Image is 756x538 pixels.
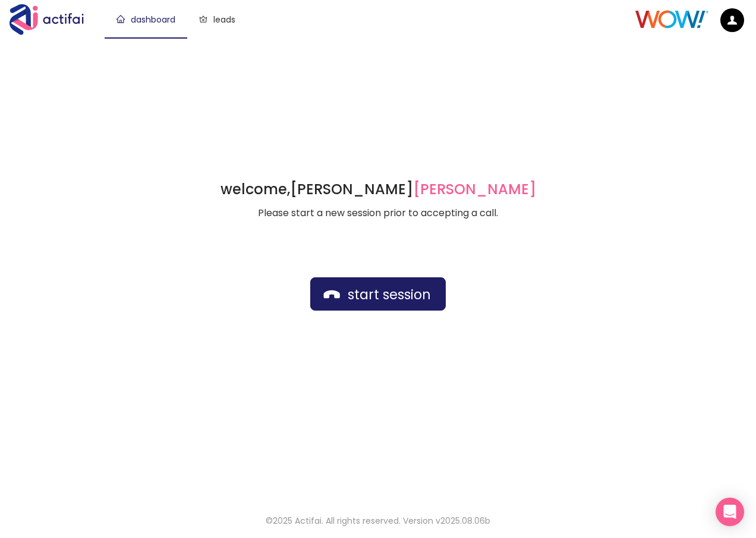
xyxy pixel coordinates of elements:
[220,206,536,220] p: Please start a new session prior to accepting a call.
[220,180,536,199] h1: welcome,
[716,498,744,526] div: Open Intercom Messenger
[720,8,744,32] img: default.png
[199,14,235,26] a: leads
[635,10,708,29] img: Client Logo
[116,14,175,26] a: dashboard
[413,179,536,199] span: [PERSON_NAME]
[290,179,536,199] strong: [PERSON_NAME]
[10,4,95,35] img: Actifai Logo
[310,277,446,311] button: start session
